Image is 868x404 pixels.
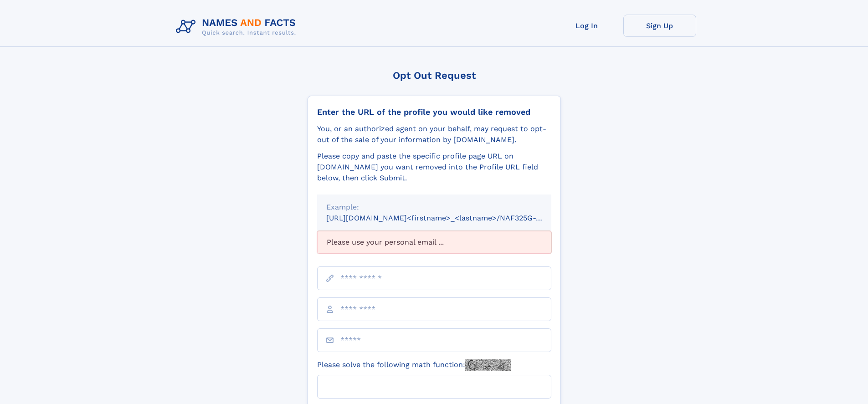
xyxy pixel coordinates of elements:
div: You, or an authorized agent on your behalf, may request to opt-out of the sale of your informatio... [317,123,551,145]
a: Log In [550,15,623,37]
div: Please use your personal email ... [317,231,551,254]
div: Enter the URL of the profile you would like removed [317,107,551,117]
img: Logo Names and Facts [172,15,303,39]
a: Sign Up [623,15,696,37]
div: Opt Out Request [308,70,561,81]
div: Please copy and paste the specific profile page URL on [DOMAIN_NAME] you want removed into the Pr... [317,151,551,184]
small: [URL][DOMAIN_NAME]<firstname>_<lastname>/NAF325G-xxxxxxxx [326,214,569,222]
label: Please solve the following math function: [317,359,511,371]
div: Example: [326,202,542,213]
